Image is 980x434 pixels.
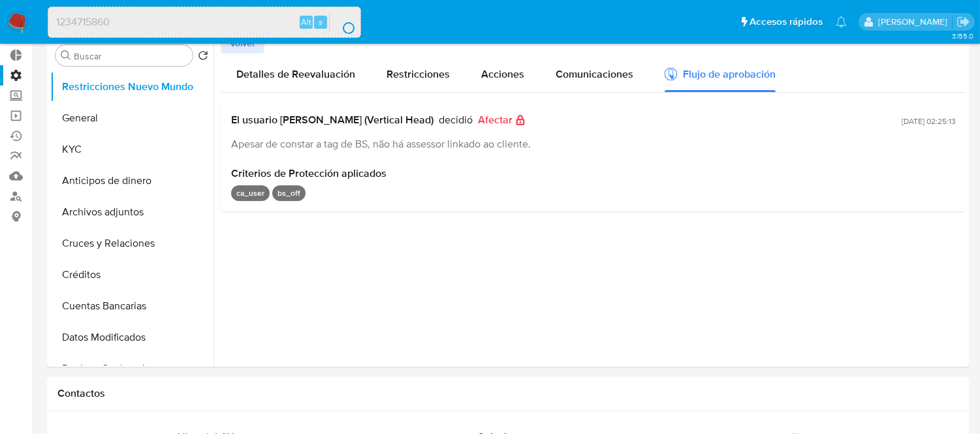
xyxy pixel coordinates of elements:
[329,13,356,31] button: search-icon
[50,353,213,384] button: Devices Geolocation
[878,16,952,28] p: zoe.breuer@mercadolibre.com
[50,196,213,228] button: Archivos adjuntos
[74,50,187,62] input: Buscar
[50,259,213,290] button: Créditos
[836,16,847,27] a: Notificaciones
[50,228,213,259] button: Cruces y Relaciones
[50,71,213,102] button: Restricciones Nuevo Mundo
[319,16,323,28] span: s
[301,16,311,28] span: Alt
[50,165,213,196] button: Anticipos de dinero
[50,290,213,322] button: Cuentas Bancarias
[61,50,71,61] button: Buscar
[57,387,959,400] h1: Contactos
[952,31,973,41] span: 3.155.0
[50,322,213,353] button: Datos Modificados
[956,15,970,29] a: Salir
[50,134,213,165] button: KYC
[198,50,208,65] button: Volver al orden por defecto
[750,15,823,29] span: Accesos rápidos
[50,102,213,134] button: General
[48,14,360,31] input: Buscar usuario o caso...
